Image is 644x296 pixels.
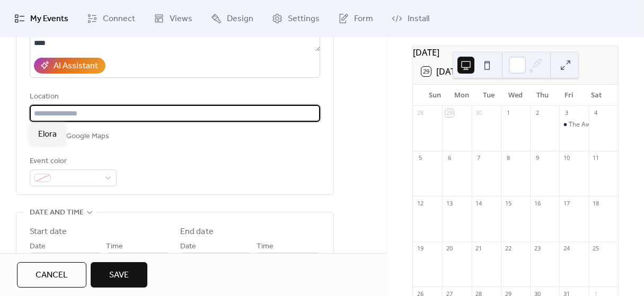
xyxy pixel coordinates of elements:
div: 11 [592,154,600,162]
span: Form [354,13,373,25]
span: Date and time [30,207,84,219]
a: Form [330,4,381,33]
span: Views [170,13,192,25]
div: Start date [30,226,67,238]
div: 19 [416,245,424,253]
div: 22 [504,245,512,253]
a: Install [384,4,437,33]
div: Wed [502,85,529,106]
span: Link to Google Maps [42,130,109,143]
span: Save [109,269,129,282]
div: 5 [416,154,424,162]
a: Connect [79,4,143,33]
div: 17 [562,199,570,207]
div: 2 [533,109,541,117]
div: Sat [583,85,610,106]
span: Cancel [36,269,68,282]
div: AI Assistant [54,60,98,73]
div: 3 [562,109,570,117]
span: Time [106,240,123,253]
div: 8 [504,154,512,162]
div: 14 [475,199,483,207]
div: The Awakening [559,120,588,129]
div: 10 [562,154,570,162]
div: 12 [416,199,424,207]
div: Event color [30,155,114,168]
div: End date [180,226,214,238]
span: Time [257,240,274,253]
div: 30 [475,109,483,117]
span: My Events [30,13,68,25]
span: Install [408,13,429,25]
div: 28 [416,109,424,117]
a: My Events [6,4,76,33]
a: Settings [264,4,328,33]
div: 15 [504,199,512,207]
div: 23 [533,245,541,253]
button: AI Assistant [34,58,105,74]
div: Fri [556,85,583,106]
span: Date [30,240,46,253]
div: 13 [445,199,453,207]
span: Date [180,240,196,253]
span: Connect [103,13,135,25]
div: 4 [592,109,600,117]
div: [DATE] [413,46,618,59]
div: 1 [504,109,512,117]
div: The Awakening [569,120,614,129]
div: 25 [592,245,600,253]
button: Save [91,262,147,288]
button: 29[DATE] [418,64,466,79]
div: Sun [421,85,448,106]
span: Settings [288,13,320,25]
button: Cancel [17,262,86,288]
span: Elora [38,128,57,141]
div: 29 [445,109,453,117]
a: Views [146,4,200,33]
div: 21 [475,245,483,253]
div: 20 [445,245,453,253]
span: Design [227,13,253,25]
div: Thu [529,85,556,106]
div: Location [30,91,318,103]
a: Design [203,4,261,33]
div: Tue [475,85,502,106]
div: 24 [562,245,570,253]
div: 16 [533,199,541,207]
div: 9 [533,154,541,162]
div: 18 [592,199,600,207]
div: 6 [445,154,453,162]
div: 7 [475,154,483,162]
div: Mon [448,85,475,106]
